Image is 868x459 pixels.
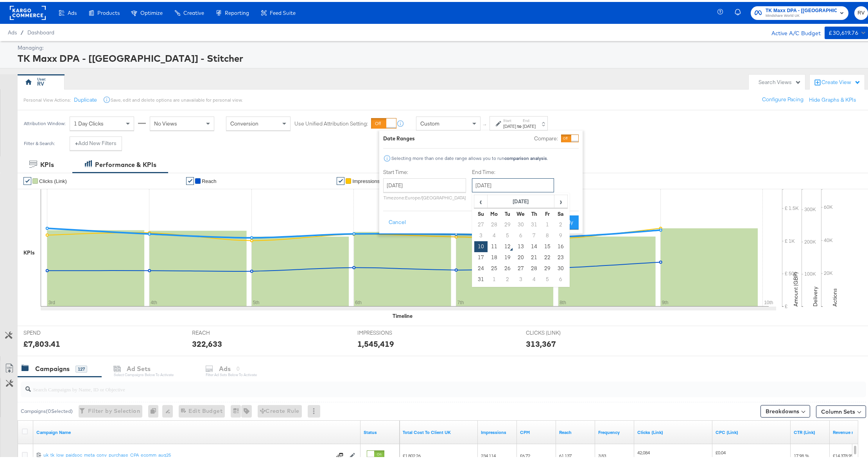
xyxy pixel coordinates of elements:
div: [DATE] [503,121,516,127]
td: 17 [474,250,488,261]
div: Active A/C Budget [763,25,821,36]
label: Compare: [534,133,558,140]
span: Creative [183,8,204,14]
span: £1,802.26 [403,451,421,457]
a: ✔ [23,175,31,183]
td: 2 [501,272,514,283]
td: 13 [514,239,527,250]
td: 28 [488,217,501,228]
a: ✔ [186,175,194,183]
span: ↑ [481,122,489,124]
td: 31 [474,272,488,283]
div: Filter & Search: [23,139,55,144]
a: ✔ [337,175,344,183]
div: Date Ranges [383,133,415,140]
td: 15 [541,239,554,250]
div: uk_tk_low_paidsoc_meta_conv_purchase_CPA_ecomm_aug25 [43,450,332,456]
span: Custom [420,118,439,125]
td: 18 [488,250,501,261]
td: 3 [474,228,488,239]
td: 30 [554,261,567,272]
p: Timezone: Europe/[GEOGRAPHIC_DATA] [383,193,466,199]
label: End: [523,116,536,121]
td: 29 [541,261,554,272]
span: 42,084 [637,448,650,454]
a: The average cost you've paid to have 1,000 impressions of your ad. [520,427,553,434]
div: Managing: [18,42,866,50]
button: Configure Pacing [757,91,809,105]
td: 10 [474,239,488,250]
th: Su [474,206,488,217]
span: TK Maxx DPA - [[GEOGRAPHIC_DATA]] - Stitcher [766,5,837,13]
td: 3 [514,272,527,283]
a: The average cost for each link click you've received from your ad. [716,427,787,434]
span: REACH [192,327,251,335]
strong: + [75,138,78,145]
div: 313,367 [526,336,556,348]
div: Attribution Window: [23,119,66,124]
label: End Time: [472,167,557,174]
th: [DATE] [488,193,554,206]
div: TK Maxx DPA - [[GEOGRAPHIC_DATA]] - Stitcher [18,50,866,63]
button: Cancel [383,213,411,228]
td: 5 [541,272,554,283]
label: Use Unified Attribution Setting: [294,118,368,126]
span: Impressions [352,176,380,182]
td: 20 [514,250,527,261]
td: 31 [527,217,541,228]
td: 14 [527,239,541,250]
span: / [17,27,27,34]
span: ‹ [475,194,487,205]
th: Sa [554,206,567,217]
span: Reporting [225,8,249,14]
div: Timeline [393,310,413,318]
button: Breakdowns [760,403,810,416]
span: Reach [202,176,217,182]
label: Start Time: [383,167,466,174]
div: Campaigns ( 0 Selected) [21,406,73,413]
a: Shows the current state of your Ad Campaign. [364,427,396,434]
a: Your campaign name. [36,427,357,434]
a: The number of clicks received on a link in your ad divided by the number of impressions. [794,427,827,434]
td: 7 [527,228,541,239]
td: 21 [527,250,541,261]
div: 1,545,419 [357,336,394,348]
a: The number of times your ad was served. On mobile apps an ad is counted as served the first time ... [481,427,514,434]
td: 5 [501,228,514,239]
button: RV [854,4,868,18]
div: 127 [75,364,87,371]
div: [DATE] [523,121,536,127]
span: Conversion [230,118,258,125]
span: RV [857,7,865,16]
strong: comparison analysis [504,153,547,159]
span: No Views [154,118,177,125]
a: The average number of times your ad was served to each person. [598,427,631,434]
td: 25 [488,261,501,272]
span: › [555,194,567,205]
span: 3.83 [598,451,606,457]
span: Ads [8,27,17,34]
th: We [514,206,527,217]
a: The number of clicks on links appearing on your ad or Page that direct people to your sites off F... [637,427,709,434]
td: 22 [541,250,554,261]
td: 30 [514,217,527,228]
th: Th [527,206,541,217]
td: 1 [488,272,501,283]
td: 1 [541,217,554,228]
td: 28 [527,261,541,272]
th: Tu [501,206,514,217]
td: 23 [554,250,567,261]
td: 19 [501,250,514,261]
span: Clicks (Link) [39,176,67,182]
div: Save, edit and delete options are unavailable for personal view. [111,95,242,101]
label: Start: [503,116,516,121]
td: 11 [488,239,501,250]
td: 2 [554,217,567,228]
div: £30,619.76 [829,26,858,36]
span: Optimize [140,8,163,14]
div: KPIs [23,247,35,255]
button: +Add New Filters [70,134,122,149]
div: 322,633 [192,336,222,348]
span: £0.04 [716,448,726,454]
span: 234,114 [481,451,496,457]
